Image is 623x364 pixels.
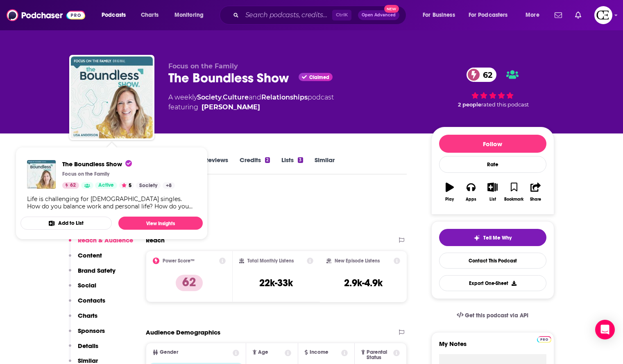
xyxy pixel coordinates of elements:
[249,93,261,101] span: and
[176,275,203,291] p: 62
[450,305,535,326] a: Get this podcast via API
[335,258,380,264] h2: New Episode Listens
[572,8,584,22] a: Show notifications dropdown
[258,350,268,355] span: Age
[160,350,178,355] span: Gender
[96,9,136,22] button: open menu
[7,7,85,23] img: Podchaser - Follow, Share and Rate Podcasts
[439,275,546,291] button: Export One-Sheet
[423,9,455,21] span: For Business
[520,9,550,22] button: open menu
[78,251,102,259] p: Content
[439,177,460,207] button: Play
[595,320,615,339] div: Open Intercom Messenger
[362,13,396,17] span: Open Advanced
[174,9,204,21] span: Monitoring
[466,197,476,202] div: Apps
[525,177,546,207] button: Share
[69,342,98,357] button: Details
[504,197,523,202] div: Bookmark
[227,6,414,25] div: Search podcasts, credits, & more...
[163,258,195,264] h2: Power Score™
[197,93,222,101] a: Society
[537,335,551,343] a: Pro website
[332,10,351,20] span: Ctrl K
[223,93,249,101] a: Culture
[594,6,612,24] img: User Profile
[259,277,293,289] h3: 22k-33k
[417,9,465,22] button: open menu
[20,217,112,230] button: Add to List
[27,160,56,189] a: The Boundless Show
[481,102,529,108] span: rated this podcast
[483,235,512,241] span: Tell Me Why
[78,281,96,289] p: Social
[473,235,480,241] img: tell me why sparkle
[69,312,97,327] button: Charts
[551,8,565,22] a: Show notifications dropdown
[78,312,97,319] p: Charts
[62,160,132,168] span: The Boundless Show
[367,350,392,360] span: Parental Status
[69,327,105,342] button: Sponsors
[465,312,528,319] span: Get this podcast via API
[71,57,153,138] img: The Boundless Show
[204,156,228,175] a: Reviews
[315,156,335,175] a: Similar
[439,229,546,246] button: tell me why sparkleTell Me Why
[439,156,546,173] div: Rate
[503,177,525,207] button: Bookmark
[530,197,541,202] div: Share
[118,217,203,230] a: View Insights
[69,251,102,267] button: Content
[439,135,546,153] button: Follow
[298,157,303,163] div: 3
[27,195,196,210] div: Life is challenging for [DEMOGRAPHIC_DATA] singles. How do you balance work and personal life? Ho...
[119,182,134,189] button: 5
[95,182,117,189] a: Active
[467,68,496,82] a: 62
[537,336,551,343] img: Podchaser Pro
[69,281,96,296] button: Social
[445,197,454,202] div: Play
[69,296,105,312] button: Contacts
[62,171,109,177] p: Focus on the Family
[168,93,334,112] div: A weekly podcast
[384,5,399,13] span: New
[70,181,76,190] span: 62
[344,277,383,289] h3: 2.9k-4.9k
[439,340,546,354] label: My Notes
[526,9,539,21] span: More
[281,156,303,175] a: Lists3
[222,93,223,101] span: ,
[475,68,496,82] span: 62
[594,6,612,24] button: Show profile menu
[309,75,329,79] span: Claimed
[463,9,520,22] button: open menu
[439,253,546,269] a: Contact This Podcast
[146,328,220,336] h2: Audience Demographics
[102,9,126,21] span: Podcasts
[136,9,163,22] a: Charts
[78,327,105,335] p: Sponsors
[98,181,114,190] span: Active
[169,9,214,22] button: open menu
[168,62,238,70] span: Focus on the Family
[458,102,481,108] span: 2 people
[265,157,270,163] div: 2
[460,177,482,207] button: Apps
[62,182,79,189] a: 62
[62,160,175,168] a: The Boundless Show
[78,296,105,304] p: Contacts
[469,9,508,21] span: For Podcasters
[78,342,98,350] p: Details
[168,102,334,112] span: featuring
[358,10,399,20] button: Open AdvancedNew
[310,350,328,355] span: Income
[242,9,332,22] input: Search podcasts, credits, & more...
[261,93,308,101] a: Relationships
[202,102,260,112] div: [PERSON_NAME]
[78,267,116,274] p: Brand Safety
